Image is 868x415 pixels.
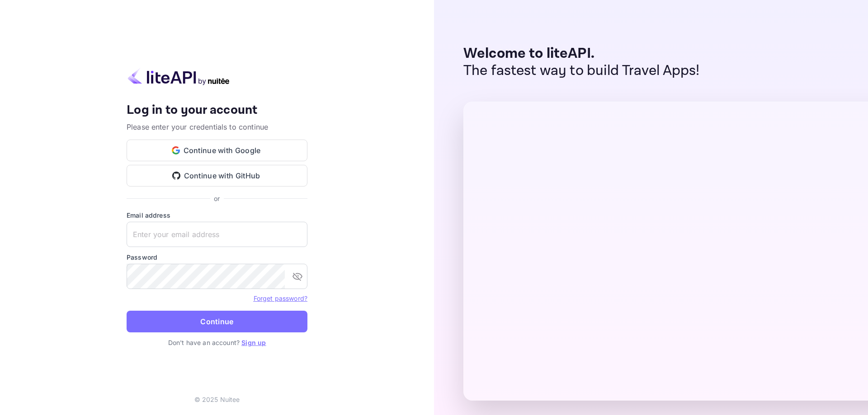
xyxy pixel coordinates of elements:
img: liteapi [127,68,231,85]
a: Sign up [241,339,266,346]
p: The fastest way to build Travel Apps! [463,62,700,79]
p: Please enter your credentials to continue [127,121,307,132]
input: Enter your email address [127,222,307,247]
button: Continue [127,311,307,332]
button: Continue with GitHub [127,165,307,187]
p: Don't have an account? [127,338,307,347]
label: Email address [127,210,307,220]
p: © 2025 Nuitee [194,395,240,404]
p: or [214,194,220,203]
p: Welcome to liteAPI. [463,45,700,62]
a: Forget password? [254,294,307,302]
label: Password [127,252,307,262]
h4: Log in to your account [127,103,307,118]
a: Forget password? [254,294,307,303]
button: toggle password visibility [288,267,307,285]
button: Continue with Google [127,140,307,161]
